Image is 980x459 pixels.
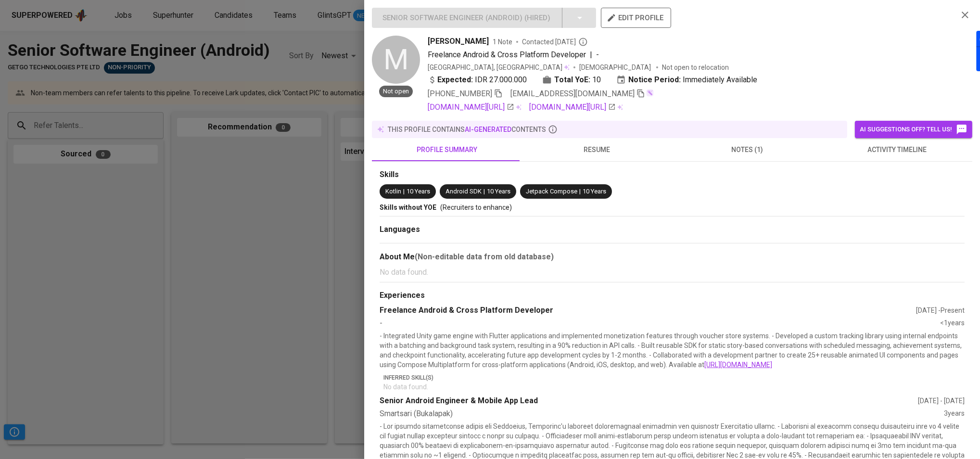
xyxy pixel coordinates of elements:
[522,37,588,47] span: Contacted [DATE]
[579,63,652,72] span: [DEMOGRAPHIC_DATA]
[380,290,965,301] div: Experiences
[583,188,606,195] span: 10 Years
[415,252,554,261] b: (Non-editable data from old database)
[601,8,671,28] button: edit profile
[592,74,601,86] span: 10
[484,187,485,196] span: |
[465,126,511,133] span: AI-generated
[578,37,588,47] svg: By Batam recruiter
[380,224,965,235] div: Languages
[628,74,681,86] b: Notice Period:
[529,102,616,113] a: [DOMAIN_NAME][URL]
[407,188,430,195] span: 10 Years
[380,251,965,263] div: About Me
[385,188,401,195] span: Kotlin
[428,63,570,72] div: [GEOGRAPHIC_DATA], [GEOGRAPHIC_DATA]
[378,144,516,156] span: profile summary
[388,125,546,134] p: this profile contains contents
[428,36,489,47] span: [PERSON_NAME]
[601,13,671,21] a: edit profile
[596,50,599,59] span: -
[646,89,654,97] img: magic_wand.svg
[704,361,772,369] a: [URL][DOMAIN_NAME]
[526,188,577,195] span: Jetpack Compose
[678,144,816,156] span: notes (1)
[380,267,965,278] p: No data found.
[403,187,405,196] span: |
[860,124,967,135] span: AI suggestions off? Tell us!
[493,37,512,47] span: 1 Note
[380,408,944,420] div: Smartsari (Bukalapak)
[616,74,757,86] div: Immediately Available
[855,121,972,138] button: AI suggestions off? Tell us!
[428,102,514,113] a: [DOMAIN_NAME][URL]
[380,204,436,211] span: Skills without YOE
[528,144,666,156] span: resume
[428,89,492,98] span: [PHONE_NUMBER]
[609,12,663,24] span: edit profile
[445,188,482,195] span: Android SDK
[944,408,965,420] div: 3 years
[918,396,965,406] div: [DATE] - [DATE]
[380,331,965,370] p: - Integrated Unity game engine with Flutter applications and implemented monetization features th...
[940,318,965,329] div: <1 years
[380,305,916,316] div: Freelance Android & Cross Platform Developer
[916,306,965,315] div: [DATE] - Present
[590,49,592,61] span: |
[579,187,581,196] span: |
[428,50,586,59] span: Freelance Android & Cross Platform Developer
[379,87,413,96] span: Not open
[487,188,510,195] span: 10 Years
[662,63,729,72] p: Not open to relocation
[380,169,965,180] div: Skills
[440,204,512,211] span: (Recruiters to enhance)
[380,395,918,407] div: Senior Android Engineer & Mobile App Lead
[510,89,635,98] span: [EMAIL_ADDRESS][DOMAIN_NAME]
[428,74,527,86] div: IDR 27.000.000
[383,373,965,382] p: Inferred Skill(s)
[554,74,590,86] b: Total YoE:
[437,74,473,86] b: Expected:
[383,382,965,392] p: No data found.
[380,318,940,329] div: -
[372,36,420,84] div: M
[828,144,967,156] span: activity timeline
